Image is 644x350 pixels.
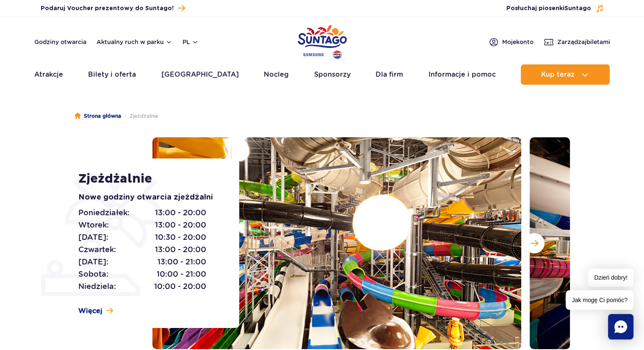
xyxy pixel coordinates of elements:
[78,207,130,219] span: Poniedziałek:
[298,21,347,60] a: Park of Poland
[557,38,610,46] span: Zarządzaj biletami
[157,268,206,280] span: 10:00 - 21:00
[544,37,610,47] a: Zarządzajbiletami
[314,64,351,85] a: Sponsorzy
[376,64,403,85] a: Dla firm
[78,306,102,316] span: Więcej
[524,233,544,253] button: Następny slajd
[78,256,108,268] span: [DATE]:
[264,64,289,85] a: Nocleg
[541,71,575,78] span: Kup teraz
[506,4,591,13] span: Posłuchaj piosenki
[78,268,108,280] span: Sobota:
[506,4,604,13] button: Posłuchaj piosenkiSuntago
[521,64,610,85] button: Kup teraz
[154,281,206,292] span: 10:00 - 20:00
[161,64,239,85] a: [GEOGRAPHIC_DATA]
[88,64,136,85] a: Bilety i oferta
[608,314,633,339] div: Chat
[564,6,591,11] span: Suntago
[566,290,633,310] span: Jak mogę Ci pomóc?
[121,112,158,120] li: Zjeżdżalnie
[34,64,63,85] a: Atrakcje
[78,281,116,292] span: Niedziela:
[489,37,533,47] a: Mojekonto
[97,39,172,45] button: Aktualny ruch w parku
[155,231,206,243] span: 10:30 - 20:00
[155,244,206,256] span: 13:00 - 20:00
[182,38,199,46] button: pl
[588,269,633,287] span: Dzień dobry!
[428,64,496,85] a: Informacje i pomoc
[155,207,206,219] span: 13:00 - 20:00
[78,231,108,243] span: [DATE]:
[78,171,220,186] h1: Zjeżdżalnie
[75,112,121,120] a: Strona główna
[158,256,206,268] span: 13:00 - 21:00
[78,219,109,231] span: Wtorek:
[41,3,185,14] a: Podaruj Voucher prezentowy do Suntago!
[34,38,86,46] a: Godziny otwarcia
[78,192,220,203] p: Nowe godziny otwarcia zjeżdżalni
[78,244,116,256] span: Czwartek:
[78,306,113,316] a: Więcej
[41,4,174,13] span: Podaruj Voucher prezentowy do Suntago!
[155,219,206,231] span: 13:00 - 20:00
[502,38,533,46] span: Moje konto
